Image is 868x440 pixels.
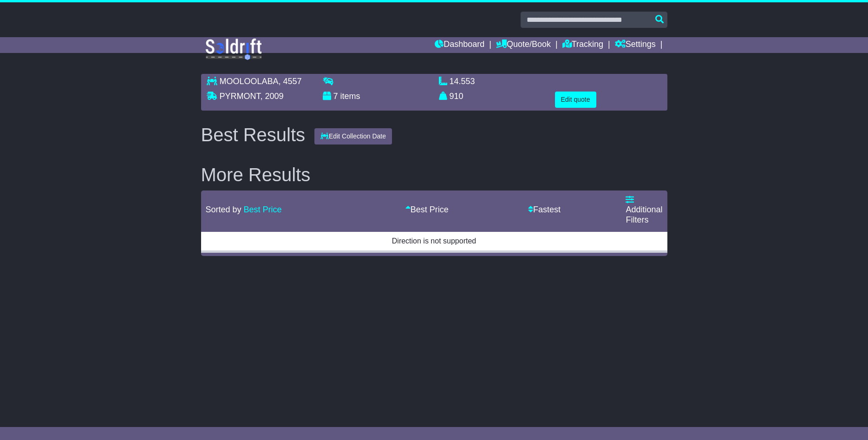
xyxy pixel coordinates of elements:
[562,37,603,53] a: Tracking
[496,37,551,53] a: Quote/Book
[450,92,463,101] span: 910
[435,37,484,53] a: Dashboard
[220,92,261,101] span: PYRMONT
[555,92,596,108] button: Edit quote
[196,125,310,145] div: Best Results
[314,128,392,144] button: Edit Collection Date
[279,77,302,86] span: , 4557
[626,195,662,224] a: Additional Filters
[528,205,561,214] a: Fastest
[340,92,360,101] span: items
[201,231,667,251] td: Direction is not supported
[333,92,338,101] span: 7
[244,205,282,214] a: Best Price
[220,77,279,86] span: MOOLOOLABA
[206,205,241,214] span: Sorted by
[615,37,656,53] a: Settings
[450,77,475,86] span: 14.553
[261,92,284,101] span: , 2009
[201,164,667,185] h2: More Results
[405,205,449,214] a: Best Price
